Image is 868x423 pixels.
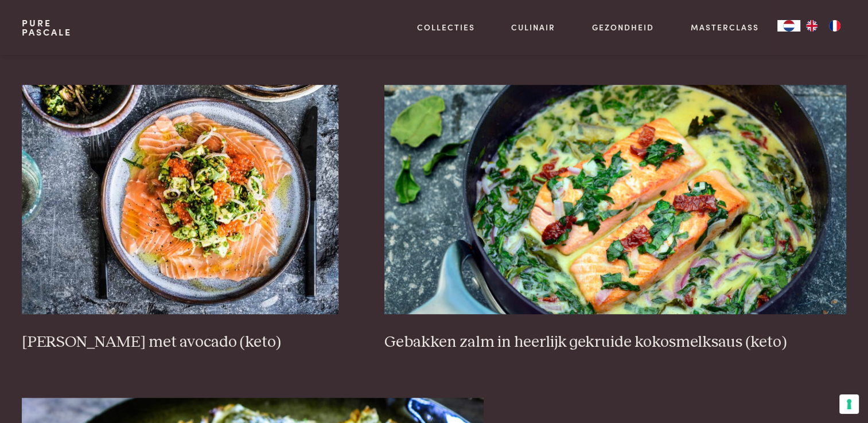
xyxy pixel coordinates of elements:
[777,20,846,32] aside: Language selected: Nederlands
[511,21,555,33] a: Culinair
[22,18,72,37] a: PurePascale
[22,85,338,314] img: Rauwe zalm met avocado (keto)
[777,20,800,32] div: Language
[691,21,759,33] a: Masterclass
[592,21,654,33] a: Gezondheid
[384,85,846,352] a: Gebakken zalm in heerlijk gekruide kokosmelksaus (keto) Gebakken zalm in heerlijk gekruide kokosm...
[839,394,859,414] button: Uw voorkeuren voor toestemming voor trackingtechnologieën
[800,20,823,32] a: EN
[823,20,846,32] a: FR
[384,85,846,314] img: Gebakken zalm in heerlijk gekruide kokosmelksaus (keto)
[417,21,475,33] a: Collecties
[777,20,800,32] a: NL
[800,20,846,32] ul: Language list
[384,332,846,352] h3: Gebakken zalm in heerlijk gekruide kokosmelksaus (keto)
[22,85,338,352] a: Rauwe zalm met avocado (keto) [PERSON_NAME] met avocado (keto)
[22,332,338,352] h3: [PERSON_NAME] met avocado (keto)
